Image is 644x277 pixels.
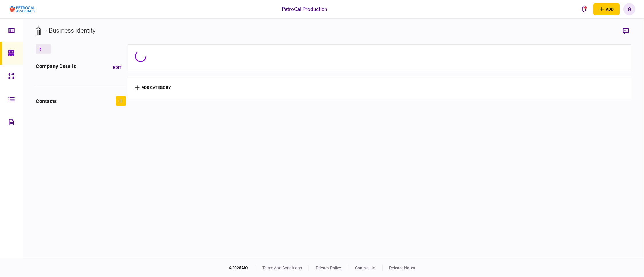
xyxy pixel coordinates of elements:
[389,266,415,270] a: release notes
[36,97,57,105] div: contacts
[262,266,302,270] a: terms and conditions
[10,6,35,13] img: client company logo
[229,265,255,271] div: © 2025 AIO
[36,62,76,73] div: company details
[355,266,375,270] a: contact us
[282,5,328,13] div: PetroCal Production
[108,62,126,73] button: Edit
[135,85,171,90] button: add category
[578,3,590,15] button: open notifications list
[623,3,635,15] button: G
[46,26,96,35] div: - Business identity
[593,3,620,15] button: open adding identity options
[316,266,341,270] a: privacy policy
